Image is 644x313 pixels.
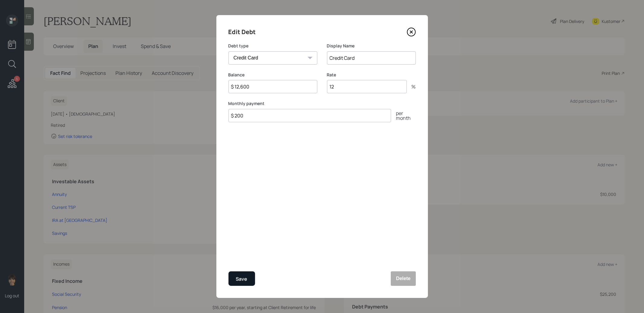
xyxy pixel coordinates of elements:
div: per month [391,111,416,120]
label: Rate [327,72,416,78]
div: Save [236,275,248,283]
button: Delete [391,271,416,286]
label: Debt type [228,43,317,49]
label: Display Name [327,43,416,49]
button: Save [228,271,255,286]
label: Monthly payment [228,101,416,107]
h4: Edit Debt [228,27,256,37]
label: Balance [228,72,317,78]
div: % [407,84,416,89]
